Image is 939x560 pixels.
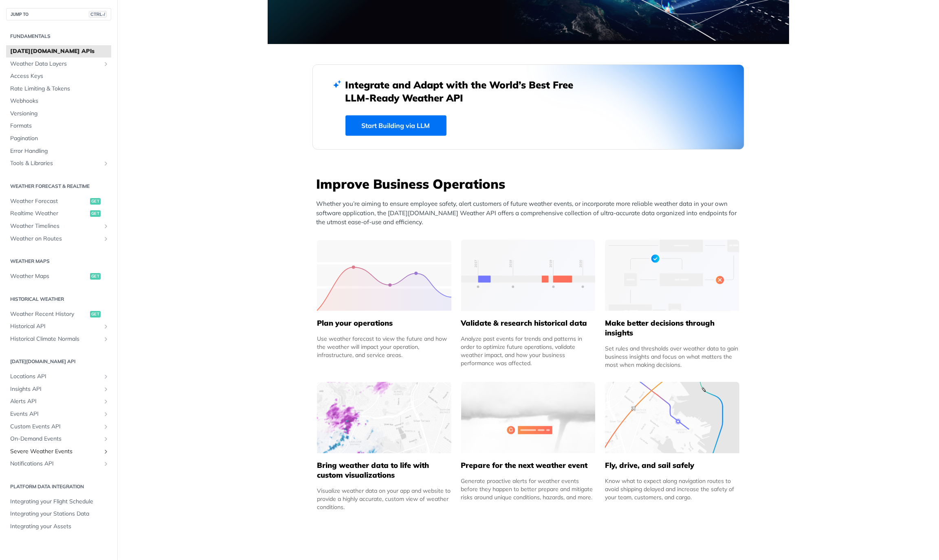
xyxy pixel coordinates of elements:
[103,336,109,342] button: Show subpages for Historical Climate Normals
[10,335,101,343] span: Historical Climate Normals
[461,335,595,367] div: Analyze past events for trends and patterns in order to optimize future operations, validate weat...
[10,235,101,243] span: Weather on Routes
[6,383,111,395] a: Insights APIShow subpages for Insights API
[6,295,111,303] h2: Historical Weather
[10,310,88,318] span: Weather Recent History
[10,322,101,331] span: Historical API
[10,397,101,406] span: Alerts API
[103,373,109,380] button: Show subpages for Locations API
[605,461,739,470] h5: Fly, drive, and sail safely
[6,308,111,320] a: Weather Recent Historyget
[10,60,101,68] span: Weather Data Layers
[6,270,111,282] a: Weather Mapsget
[6,132,111,145] a: Pagination
[6,433,111,445] a: On-Demand EventsShow subpages for On-Demand Events
[6,108,111,120] a: Versioning
[6,207,111,220] a: Realtime Weatherget
[317,175,744,193] h3: Improve Business Operations
[10,373,101,381] span: Locations API
[461,240,596,311] img: 13d7ca0-group-496-2.svg
[10,197,88,205] span: Weather Forecast
[10,209,88,218] span: Realtime Weather
[10,498,109,506] span: Integrating your Flight Schedule
[317,199,744,227] p: Whether you’re aiming to ensure employee safety, alert customers of future weather events, or inc...
[90,273,101,280] span: get
[6,320,111,333] a: Historical APIShow subpages for Historical API
[10,448,101,456] span: Severe Weather Events
[6,8,111,20] button: JUMP TOCTRL-/
[6,183,111,190] h2: Weather Forecast & realtime
[317,382,451,453] img: 4463876-group-4982x.svg
[103,236,109,242] button: Show subpages for Weather on Routes
[10,147,109,155] span: Error Handling
[103,398,109,405] button: Show subpages for Alerts API
[10,222,101,230] span: Weather Timelines
[90,198,101,205] span: get
[90,311,101,317] span: get
[10,510,109,518] span: Integrating your Stations Data
[345,115,446,136] a: Start Building via LLM
[10,110,109,118] span: Versioning
[10,97,109,105] span: Webhooks
[6,145,111,157] a: Error Handling
[461,318,595,328] h5: Validate & research historical data
[605,477,739,501] div: Know what to expect along navigation routes to avoid shipping delayed and increase the safety of ...
[605,318,739,338] h5: Make better decisions through insights
[10,410,101,418] span: Events API
[317,318,451,328] h5: Plan your operations
[461,461,595,470] h5: Prepare for the next weather event
[6,120,111,132] a: Formats
[103,461,109,467] button: Show subpages for Notifications API
[6,370,111,383] a: Locations APIShow subpages for Locations API
[103,61,109,67] button: Show subpages for Weather Data Layers
[6,195,111,207] a: Weather Forecastget
[6,70,111,82] a: Access Keys
[10,72,109,80] span: Access Keys
[6,483,111,490] h2: Platform DATA integration
[10,523,109,531] span: Integrating your Assets
[6,445,111,458] a: Severe Weather EventsShow subpages for Severe Weather Events
[6,45,111,57] a: [DATE][DOMAIN_NAME] APIs
[6,95,111,107] a: Webhooks
[10,122,109,130] span: Formats
[10,460,101,468] span: Notifications API
[6,220,111,232] a: Weather TimelinesShow subpages for Weather Timelines
[317,461,451,480] h5: Bring weather data to life with custom visualizations
[10,85,109,93] span: Rate Limiting & Tokens
[6,358,111,365] h2: [DATE][DOMAIN_NAME] API
[6,496,111,508] a: Integrating your Flight Schedule
[103,160,109,167] button: Show subpages for Tools & Libraries
[103,448,109,455] button: Show subpages for Severe Weather Events
[6,233,111,245] a: Weather on RoutesShow subpages for Weather on Routes
[605,382,739,453] img: 994b3d6-mask-group-32x.svg
[6,83,111,95] a: Rate Limiting & Tokens
[317,487,451,511] div: Visualize weather data on your app and website to provide a highly accurate, custom view of weath...
[317,240,451,311] img: 39565e8-group-4962x.svg
[10,423,101,431] span: Custom Events API
[317,335,451,359] div: Use weather forecast to view the future and how the weather will impact your operation, infrastru...
[6,421,111,433] a: Custom Events APIShow subpages for Custom Events API
[103,323,109,330] button: Show subpages for Historical API
[10,134,109,143] span: Pagination
[605,240,739,311] img: a22d113-group-496-32x.svg
[10,435,101,443] span: On-Demand Events
[10,385,101,393] span: Insights API
[103,386,109,392] button: Show subpages for Insights API
[6,508,111,520] a: Integrating your Stations Data
[10,47,109,55] span: [DATE][DOMAIN_NAME] APIs
[6,408,111,420] a: Events APIShow subpages for Events API
[6,458,111,470] a: Notifications APIShow subpages for Notifications API
[6,395,111,408] a: Alerts APIShow subpages for Alerts API
[10,272,88,280] span: Weather Maps
[6,33,111,40] h2: Fundamentals
[6,333,111,345] a: Historical Climate NormalsShow subpages for Historical Climate Normals
[90,210,101,217] span: get
[345,78,586,104] h2: Integrate and Adapt with the World’s Best Free LLM-Ready Weather API
[103,223,109,229] button: Show subpages for Weather Timelines
[461,382,596,453] img: 2c0a313-group-496-12x.svg
[6,258,111,265] h2: Weather Maps
[6,157,111,170] a: Tools & LibrariesShow subpages for Tools & Libraries
[10,159,101,168] span: Tools & Libraries
[461,477,595,501] div: Generate proactive alerts for weather events before they happen to better prepare and mitigate ri...
[605,344,739,369] div: Set rules and thresholds over weather data to gain business insights and focus on what matters th...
